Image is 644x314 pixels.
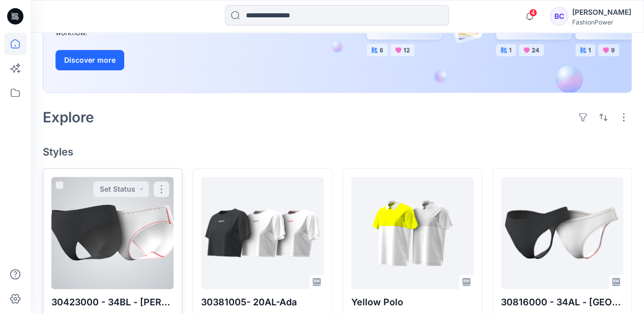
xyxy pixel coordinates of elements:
span: 4 [529,9,537,17]
a: Yellow Polo [351,177,473,289]
p: 30816000 - 34AL - [GEOGRAPHIC_DATA] [501,295,623,309]
button: Discover more [55,50,124,70]
h2: Explore [43,109,94,125]
p: Yellow Polo [351,295,473,309]
a: Discover more [55,50,285,70]
a: 30423000 - 34BL - Tamara [51,177,174,289]
a: 30816000 - 34AL - Tessa [501,177,623,289]
a: 30381005- 20AL-Ada [201,177,323,289]
div: BC [550,7,568,25]
p: 30381005- 20AL-Ada [201,295,323,309]
div: FashionPower [572,18,631,26]
div: [PERSON_NAME] [572,6,631,18]
h4: Styles [43,146,632,158]
p: 30423000 - 34BL - [PERSON_NAME] [51,295,174,309]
